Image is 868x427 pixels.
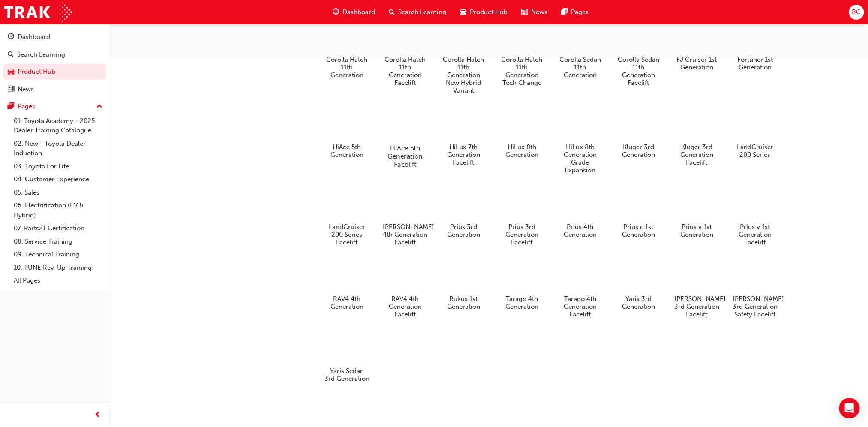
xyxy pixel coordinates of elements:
[3,29,106,45] a: Dashboard
[324,367,369,382] h5: Yaris Sedan 3rd Generation
[3,47,106,63] a: Search Learning
[674,223,719,238] h5: Prius v 1st Generation
[616,223,661,238] h5: Prius c 1st Generation
[342,7,375,17] span: Dashboard
[849,5,864,20] button: BC
[441,295,486,310] h5: Rukus 1st Generation
[3,81,106,97] a: News
[438,105,489,170] a: HiLux 7th Generation Facelift
[381,144,429,168] h5: HiAce 5th Generation Facelift
[324,143,369,159] h5: HiAce 5th Generation
[496,256,547,314] a: Tarago 4th Generation
[558,143,603,174] h5: HiLux 8th Generation Grade Expansion
[18,84,34,94] div: News
[616,56,661,87] h5: Corolla Sedan 11th Generation Facelift
[499,223,544,246] h5: Prius 3rd Generation Facelift
[379,256,431,322] a: RAV4 4th Generation Facelift
[531,7,547,17] span: News
[733,56,778,71] h5: Fortuner 1st Generation
[10,114,106,137] a: 01. Toyota Academy - 2025 Dealer Training Catalogue
[514,3,554,21] a: news-iconNews
[324,295,369,310] h5: RAV4 4th Generation
[18,102,35,111] div: Pages
[441,143,486,166] h5: HiLux 7th Generation Facelift
[438,184,489,242] a: Prius 3rd Generation
[674,295,719,318] h5: [PERSON_NAME] 3rd Generation Facelift
[671,256,722,322] a: [PERSON_NAME] 3rd Generation Facelift
[613,105,664,162] a: Kluger 3rd Generation
[10,235,106,248] a: 08. Service Training
[383,223,428,246] h5: [PERSON_NAME] 4th Generation Facelift
[438,17,489,98] a: Corolla Hatch 11th Generation New Hybrid Variant
[10,137,106,160] a: 02. New - Toyota Dealer Induction
[616,143,661,159] h5: Kluger 3rd Generation
[571,7,589,17] span: Pages
[382,3,453,21] a: search-iconSearch Learning
[558,295,603,318] h5: Tarago 4th Generation Facelift
[10,274,106,287] a: All Pages
[554,17,606,82] a: Corolla Sedan 11th Generation
[389,7,395,18] span: search-icon
[733,223,778,246] h5: Prius v 1st Generation Facelift
[613,184,664,242] a: Prius c 1st Generation
[729,17,781,75] a: Fortuner 1st Generation
[321,184,372,250] a: LandCruiser 200 Series Facelift
[324,223,369,246] h5: LandCruiser 200 Series Facelift
[852,7,861,17] span: BC
[10,186,106,199] a: 05. Sales
[10,199,106,222] a: 06. Electrification (EV & Hybrid)
[383,56,428,87] h5: Corolla Hatch 11th Generation Facelift
[398,7,446,17] span: Search Learning
[729,105,781,162] a: LandCruiser 200 Series
[554,105,606,177] a: HiLux 8th Generation Grade Expansion
[441,56,486,94] h5: Corolla Hatch 11th Generation New Hybrid Variant
[839,398,859,418] div: Open Intercom Messenger
[321,328,372,386] a: Yaris Sedan 3rd Generation
[499,143,544,159] h5: HiLux 8th Generation
[4,3,72,22] img: Trak
[379,184,431,250] a: [PERSON_NAME] 4th Generation Facelift
[729,256,781,322] a: [PERSON_NAME] 3rd Generation Safety Facelift
[326,3,382,21] a: guage-iconDashboard
[558,56,603,79] h5: Corolla Sedan 11th Generation
[383,295,428,318] h5: RAV4 4th Generation Facelift
[496,105,547,162] a: HiLux 8th Generation
[554,256,606,322] a: Tarago 4th Generation Facelift
[321,256,372,314] a: RAV4 4th Generation
[3,64,106,80] a: Product Hub
[333,7,339,18] span: guage-icon
[10,160,106,173] a: 03. Toyota For Life
[496,184,547,250] a: Prius 3rd Generation Facelift
[499,56,544,87] h5: Corolla Hatch 11th Generation Tech Change
[613,256,664,314] a: Yaris 3rd Generation
[499,295,544,310] h5: Tarago 4th Generation
[616,295,661,310] h5: Yaris 3rd Generation
[554,3,595,21] a: pages-iconPages
[438,256,489,314] a: Rukus 1st Generation
[453,3,514,21] a: car-iconProduct Hub
[441,223,486,238] h5: Prius 3rd Generation
[321,17,372,82] a: Corolla Hatch 11th Generation
[3,99,106,114] button: Pages
[3,27,106,99] button: DashboardSearch LearningProduct HubNews
[10,248,106,261] a: 09. Technical Training
[18,32,50,42] div: Dashboard
[10,261,106,274] a: 10. TUNE Rev-Up Training
[96,101,102,112] span: up-icon
[10,173,106,186] a: 04. Customer Experience
[671,184,722,242] a: Prius v 1st Generation
[671,17,722,75] a: FJ Cruiser 1st Generation
[8,68,14,76] span: car-icon
[94,410,101,421] span: prev-icon
[8,33,14,41] span: guage-icon
[379,17,431,90] a: Corolla Hatch 11th Generation Facelift
[470,7,508,17] span: Product Hub
[10,222,106,235] a: 07. Parts21 Certification
[8,51,14,59] span: search-icon
[321,105,372,162] a: HiAce 5th Generation
[561,7,568,18] span: pages-icon
[8,103,14,111] span: pages-icon
[460,7,466,18] span: car-icon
